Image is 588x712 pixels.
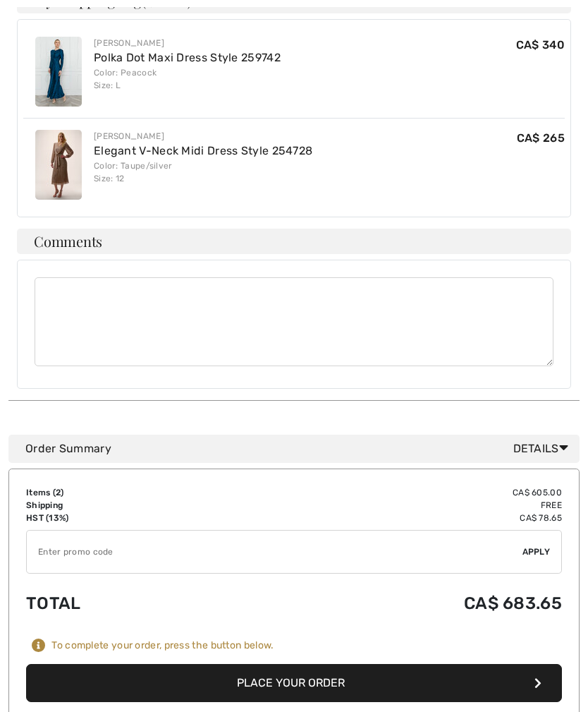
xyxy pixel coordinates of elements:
[94,66,281,92] div: Color: Peacock Size: L
[26,512,218,524] td: HST (13%)
[94,37,281,49] div: [PERSON_NAME]
[35,277,553,366] textarea: Comments
[94,51,281,64] a: Polka Dot Maxi Dress Style 259742
[35,37,82,107] img: Polka Dot Maxi Dress Style 259742
[516,38,565,52] span: CA$ 340
[26,486,218,499] td: Items ( )
[517,131,565,145] span: CA$ 265
[26,664,562,702] button: Place Your Order
[513,440,574,457] span: Details
[26,579,218,627] td: Total
[218,486,562,499] td: CA$ 605.00
[25,440,574,457] div: Order Summary
[218,512,562,524] td: CA$ 78.65
[94,144,312,157] a: Elegant V-Neck Midi Dress Style 254728
[35,130,82,200] img: Elegant V-Neck Midi Dress Style 254728
[26,499,218,512] td: Shipping
[218,499,562,512] td: Free
[27,531,522,573] input: Promo code
[17,229,571,254] h4: Comments
[51,639,274,652] div: To complete your order, press the button below.
[218,579,562,627] td: CA$ 683.65
[522,545,551,558] span: Apply
[94,159,312,185] div: Color: Taupe/silver Size: 12
[94,130,312,143] div: [PERSON_NAME]
[56,488,61,497] span: 2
